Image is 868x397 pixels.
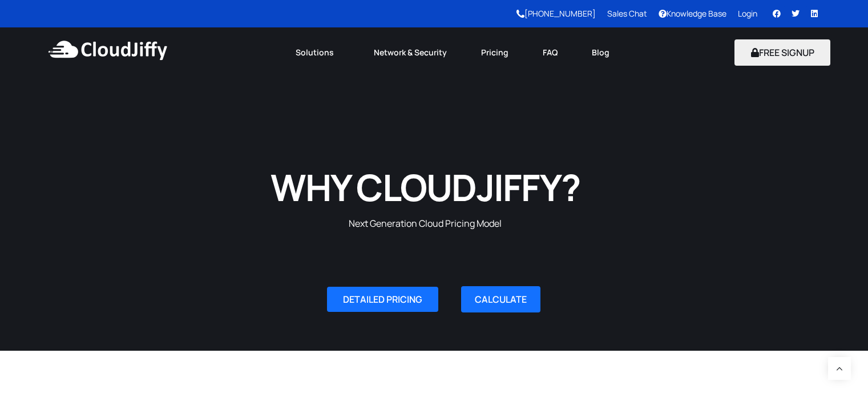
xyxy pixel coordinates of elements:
p: Next Generation Cloud Pricing Model [214,216,637,231]
a: FREE SIGNUP [734,46,831,59]
span: DETAILED PRICING [343,295,422,304]
a: Blog [575,40,627,65]
button: FREE SIGNUP [734,39,831,66]
a: Network & Security [357,40,464,65]
a: Login [738,8,757,19]
a: DETAILED PRICING [327,287,438,312]
a: Knowledge Base [659,8,726,19]
a: Solutions [278,40,357,65]
a: [PHONE_NUMBER] [516,8,596,19]
a: Sales Chat [607,8,647,19]
a: CALCULATE [461,286,540,312]
h1: WHY CLOUDJIFFY? [214,163,637,211]
a: FAQ [526,40,575,65]
a: Pricing [464,40,526,65]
